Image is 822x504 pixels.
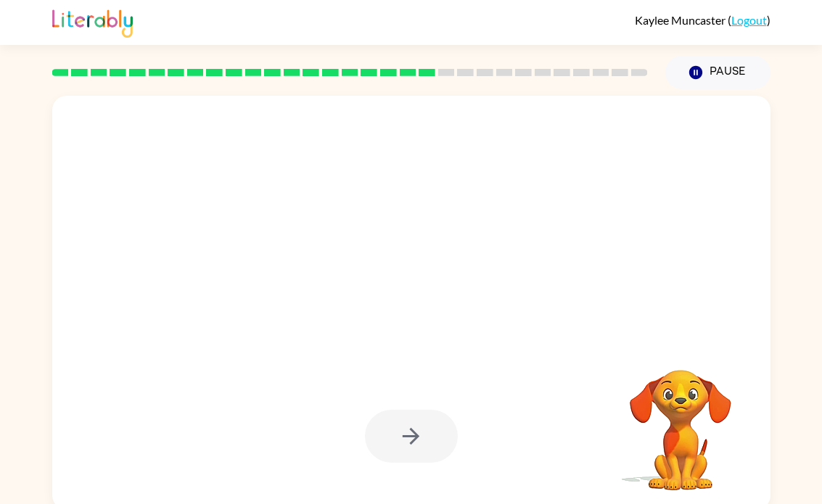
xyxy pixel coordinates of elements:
span: Kaylee Muncaster [635,13,728,27]
video: Your browser must support playing .mp4 files to use Literably. Please try using another browser. [608,347,753,492]
a: Logout [731,13,767,27]
div: ( ) [635,13,770,27]
img: Literably [52,6,133,38]
button: Pause [665,56,770,89]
